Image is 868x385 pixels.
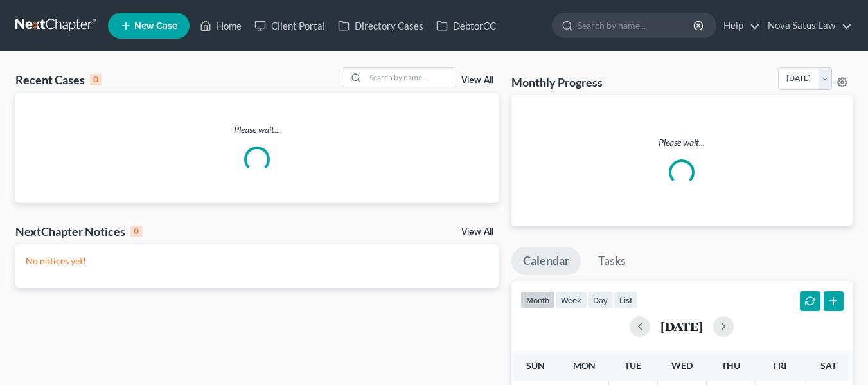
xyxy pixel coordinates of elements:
[130,226,142,237] div: 0
[820,360,837,371] span: Sat
[15,123,499,136] p: Please wait...
[520,291,555,309] button: month
[90,74,102,85] div: 0
[578,13,695,37] input: Search by name...
[717,14,760,37] a: Help
[573,360,596,371] span: Mon
[461,228,493,237] a: View All
[15,224,142,239] div: NextChapter Notices
[587,247,637,275] a: Tasks
[614,291,638,309] button: list
[15,72,102,87] div: Recent Cases
[134,21,177,31] span: New Case
[461,76,493,85] a: View All
[587,291,614,309] button: day
[761,14,852,37] a: Nova Satus Law
[624,360,641,371] span: Tue
[366,68,456,87] input: Search by name...
[660,319,703,333] h2: [DATE]
[722,360,740,371] span: Thu
[671,360,693,371] span: Wed
[332,14,430,37] a: Directory Cases
[193,14,248,37] a: Home
[26,255,488,267] p: No notices yet!
[511,75,603,90] h3: Monthly Progress
[522,136,842,149] p: Please wait...
[773,360,786,371] span: Fri
[248,14,332,37] a: Client Portal
[526,360,545,371] span: Sun
[430,14,502,37] a: DebtorCC
[555,291,587,309] button: week
[511,247,581,275] a: Calendar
